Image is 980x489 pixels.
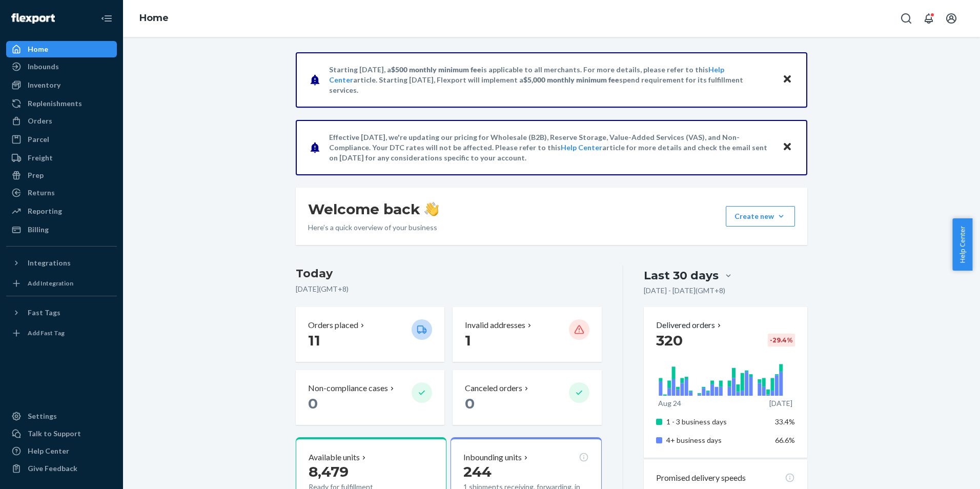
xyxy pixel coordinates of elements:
a: Talk to Support [6,425,117,442]
div: Replenishments [28,98,82,109]
div: Give Feedback [28,463,77,474]
div: Last 30 days [644,268,719,283]
p: [DATE] ( GMT+8 ) [296,284,602,294]
p: Aug 24 [658,398,681,409]
p: Available units [309,452,360,463]
ol: breadcrumbs [131,4,177,33]
a: Billing [6,221,117,238]
div: Parcel [28,134,49,145]
div: Returns [28,188,55,198]
div: Inbounds [28,62,59,72]
a: Settings [6,408,117,424]
button: Orders placed 11 [296,307,444,362]
a: Orders [6,113,117,129]
a: Add Integration [6,275,117,292]
a: Help Center [6,443,117,459]
div: Prep [28,170,44,180]
span: When to use: [15,100,69,111]
button: Close Navigation [96,8,117,29]
p: Invalid addresses [465,319,525,331]
span: Where to Go: [15,294,85,308]
h3: Today [296,266,602,282]
p: [DATE] - [DATE] ( GMT+8 ) [644,286,725,296]
button: Non-compliance cases 0 [296,370,444,425]
span: "Can I pull all my DTC fulfillment costs and DTC storage costs separately, for the last quarter?" [32,248,218,274]
span: $5,000 monthly minimum fee [523,75,619,84]
button: Delivered orders [656,319,723,331]
div: Reporting [28,206,62,216]
div: 681 Billing - Reports Overview [15,21,231,38]
span: 11 [308,332,320,349]
span: 33.4% [775,417,795,426]
p: Inbounding units [463,452,522,463]
button: Canceled orders 0 [453,370,601,425]
a: Freight [6,150,117,166]
p: Orders placed [308,319,358,331]
span: 8,479 [309,463,349,480]
span: Click blue Download to download a CSV [32,386,183,398]
a: Help Center [561,143,602,152]
div: -29.4 % [768,334,795,347]
p: Here’s a quick overview of your business [308,222,439,233]
button: Fast Tags [6,304,117,321]
span: 0 [308,395,318,412]
a: Parcel [6,131,117,148]
span: "I need to close my books for the month [DATE], but my next invoice doesn't generate until next w... [32,130,228,185]
a: Inbounds [6,58,117,75]
a: Reporting [6,203,117,219]
button: Invalid addresses 1 [453,307,601,362]
button: Create new [726,206,795,227]
span: 0 [465,395,475,412]
div: Add Integration [28,279,73,288]
a: Replenishments [6,95,117,112]
div: Integrations [28,258,71,268]
span: 66.6% [775,436,795,444]
h1: Welcome back [308,200,439,218]
p: Promised delivery speeds [656,472,746,484]
a: Home [139,12,169,24]
div: Orders [28,116,52,126]
span: 1 [465,332,471,349]
div: Freight [28,153,53,163]
a: Returns [6,185,117,201]
button: Open notifications [918,8,939,29]
a: Add Fast Tag [6,325,117,341]
div: Help Center [28,446,69,456]
span: Billing Summary Report Overview [15,50,223,67]
span: Use this to help pull costs by service over time, regardless of which invoice they live on. [15,71,196,97]
span: "My invoice generates in a few days and I'd like to see how my costs are looking, where can I go?" [32,203,225,230]
button: Close [781,72,794,87]
button: Open Search Box [896,8,916,29]
button: Give Feedback [6,460,117,477]
img: hand-wave emoji [424,202,439,216]
span: 244 [463,463,492,480]
div: Add Fast Tag [28,329,65,337]
a: Home [6,41,117,57]
div: Home [28,44,48,54]
span: Select a date range. Dates filters are inclusive [32,357,230,368]
span: 320 [656,332,683,349]
button: Integrations [6,255,117,271]
button: Help Center [952,218,972,271]
a: Prep [6,167,117,184]
div: Settings [28,411,57,421]
img: Flexport logo [11,13,55,24]
p: Non-compliance cases [308,382,388,394]
span: Seller Portal -> Reports -> Billing Summary Report [32,327,226,338]
button: Close [781,140,794,155]
div: Billing [28,225,49,235]
span: $500 monthly minimum fee [391,65,481,74]
p: 1 - 3 business days [666,417,767,427]
p: Effective [DATE], we're updating our pricing for Wholesale (B2B), Reserve Storage, Value-Added Se... [329,132,772,163]
div: Inventory [28,80,60,90]
p: [DATE] [769,398,792,409]
div: Fast Tags [28,308,60,318]
p: Canceled orders [465,382,522,394]
p: Starting [DATE], a is applicable to all merchants. For more details, please refer to this article... [329,65,772,95]
button: Open account menu [941,8,962,29]
a: Inventory [6,77,117,93]
strong: Note: [107,357,130,368]
p: 4+ business days [666,435,767,445]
